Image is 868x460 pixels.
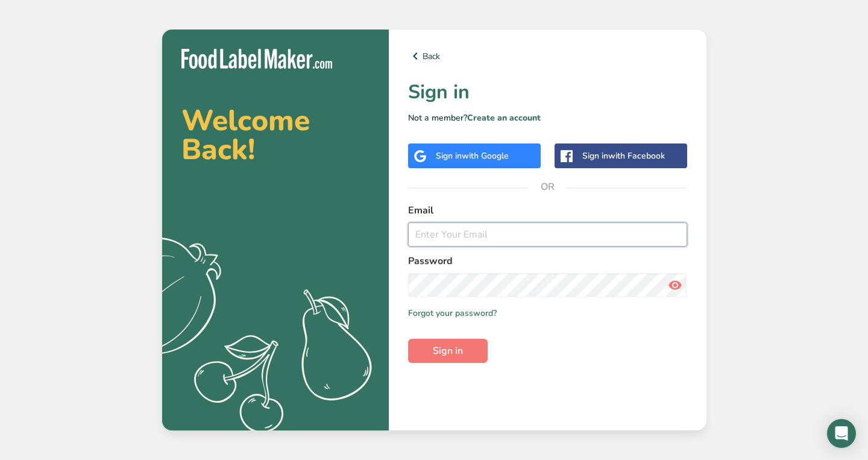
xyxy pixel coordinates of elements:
a: Create an account [467,112,541,124]
label: Email [408,203,687,218]
input: Enter Your Email [408,222,687,247]
span: with Google [462,150,509,162]
span: OR [529,169,565,205]
h1: Sign in [408,78,687,107]
a: Forgot your password? [408,307,497,320]
div: Sign in [436,150,509,162]
a: Back [408,49,687,63]
div: Sign in [582,150,665,162]
button: Sign in [408,339,488,363]
img: Food Label Maker [181,49,332,69]
span: Sign in [433,344,463,358]
p: Not a member? [408,112,687,124]
h2: Welcome Back! [181,106,370,164]
label: Password [408,254,687,268]
div: Open Intercom Messenger [827,419,856,448]
span: with Facebook [608,150,665,162]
